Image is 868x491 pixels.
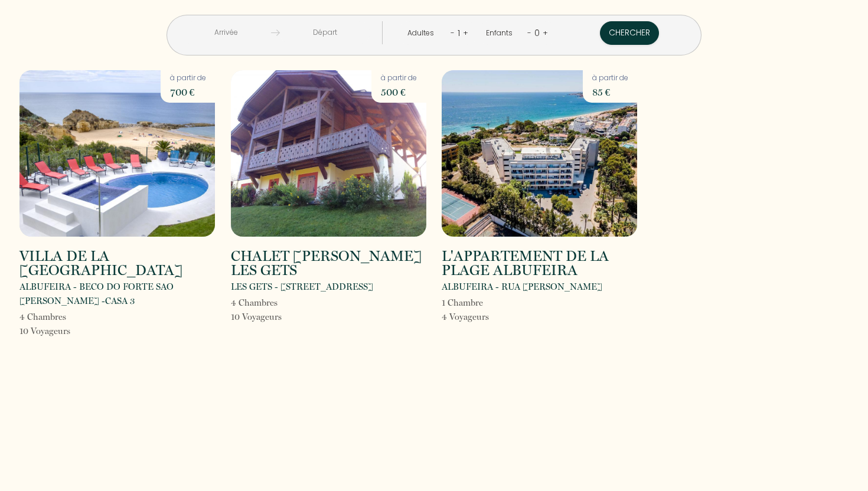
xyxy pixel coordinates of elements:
img: rental-image [231,70,426,237]
p: 1 Chambre [442,296,489,310]
button: Chercher [600,21,659,45]
p: 4 Voyageur [442,310,489,324]
div: Enfants [486,28,517,39]
p: 4 Chambre [19,310,70,324]
span: s [485,312,489,322]
p: à partir de [170,73,206,84]
p: 4 Chambre [231,296,282,310]
a: + [543,27,548,38]
div: 0 [531,24,543,42]
p: 10 Voyageur [231,310,282,324]
span: s [67,326,70,336]
img: rental-image [442,70,637,237]
span: s [63,312,66,322]
p: à partir de [592,73,628,84]
p: ALBUFEIRA - BECO DO FORTE SAO [PERSON_NAME] -CASA 3 [19,280,215,308]
p: 85 € [592,84,628,100]
a: + [463,27,468,38]
h2: CHALET [PERSON_NAME] LES GETS [231,249,426,277]
p: à partir de [381,73,417,84]
p: ALBUFEIRA - RUA [PERSON_NAME] [442,280,602,294]
h2: L'APPARTEMENT DE LA PLAGE ALBUFEIRA [442,249,637,277]
h2: VILLA DE LA [GEOGRAPHIC_DATA] [19,249,215,277]
input: Départ [280,21,370,44]
a: - [451,27,455,38]
p: 10 Voyageur [19,324,70,338]
p: 700 € [170,84,206,100]
img: rental-image [19,70,215,237]
span: s [274,297,278,308]
img: guests [271,28,280,37]
span: s [278,312,282,322]
p: 500 € [381,84,417,100]
div: Adultes [407,28,438,39]
div: 1 [455,24,463,42]
p: LES GETS - [STREET_ADDRESS] [231,280,373,294]
a: - [527,27,531,38]
input: Arrivée [181,21,271,44]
